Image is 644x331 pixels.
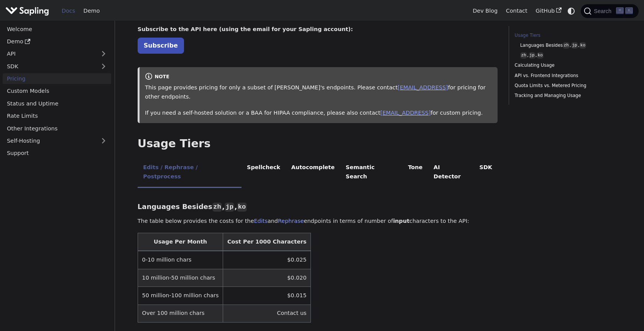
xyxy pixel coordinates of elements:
td: Contact us [223,305,311,322]
a: [EMAIL_ADDRESS] [398,84,448,91]
a: Edits [254,218,268,224]
code: jp [571,42,578,49]
a: Self-Hosting [3,135,111,147]
td: $0.025 [223,251,311,269]
a: Rephrase [278,218,304,224]
code: zh [563,42,570,49]
a: Sapling.ai [5,5,52,16]
a: Pricing [3,73,111,84]
code: jp [225,203,234,212]
div: note [145,72,492,82]
a: Subscribe [138,38,184,53]
a: Other Integrations [3,123,111,134]
button: Switch between dark and light mode (currently system mode) [566,5,577,16]
strong: Subscribe to the API here (using the email for your Sapling account): [138,26,353,32]
code: zh [520,52,527,59]
button: Expand sidebar category 'SDK' [96,61,111,72]
a: SDK [3,61,96,72]
a: API vs. Frontend Integrations [515,72,619,79]
li: Autocomplete [286,158,340,188]
kbd: ⌘ [616,7,624,14]
li: Tone [402,158,428,188]
a: Status and Uptime [3,98,111,109]
td: 10 million-50 million chars [138,269,223,287]
td: $0.020 [223,269,311,287]
code: ko [237,203,246,212]
h3: Languages Besides , , [138,203,498,211]
a: Quota Limits vs. Metered Pricing [515,82,619,89]
td: Over 100 million chars [138,305,223,322]
a: Tracking and Managing Usage [515,92,619,99]
a: Docs [58,5,79,17]
a: [EMAIL_ADDRESS] [380,110,430,116]
h2: Usage Tiers [138,137,498,151]
a: Rate Limits [3,110,111,122]
th: Cost Per 1000 Characters [223,233,311,251]
td: 0-10 million chars [138,251,223,269]
a: Languages Besideszh,jp,ko [520,42,616,49]
li: Spellcheck [242,158,286,188]
a: API [3,48,96,59]
li: AI Detector [428,158,474,188]
th: Usage Per Month [138,233,223,251]
strong: input [393,218,409,224]
p: If you need a self-hosted solution or a BAA for HIPAA compliance, please also contact for custom ... [145,109,492,118]
a: Custom Models [3,86,111,97]
button: Search (Command+K) [581,4,638,18]
td: $0.015 [223,287,311,305]
a: Usage Tiers [515,32,619,39]
a: Contact [502,5,532,17]
p: The table below provides the costs for the and endpoints in terms of number of characters to the ... [138,217,498,226]
a: Demo [3,36,111,47]
code: zh [212,203,222,212]
button: Expand sidebar category 'API' [96,48,111,59]
a: Calculating Usage [515,62,619,69]
a: Welcome [3,23,111,35]
a: Demo [79,5,104,17]
li: Edits / Rephrase / Postprocess [138,158,242,188]
code: ko [579,42,586,49]
code: ko [537,52,544,59]
a: Support [3,148,111,159]
p: This page provides pricing for only a subset of [PERSON_NAME]'s endpoints. Please contact for pri... [145,83,492,102]
a: GitHub [531,5,565,17]
img: Sapling.ai [5,5,49,16]
li: Semantic Search [340,158,402,188]
a: Dev Blog [468,5,501,17]
li: SDK [474,158,498,188]
code: jp [529,52,536,59]
a: zh,jp,ko [520,52,616,59]
span: Search [591,8,616,14]
kbd: K [625,7,633,14]
td: 50 million-100 million chars [138,287,223,305]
